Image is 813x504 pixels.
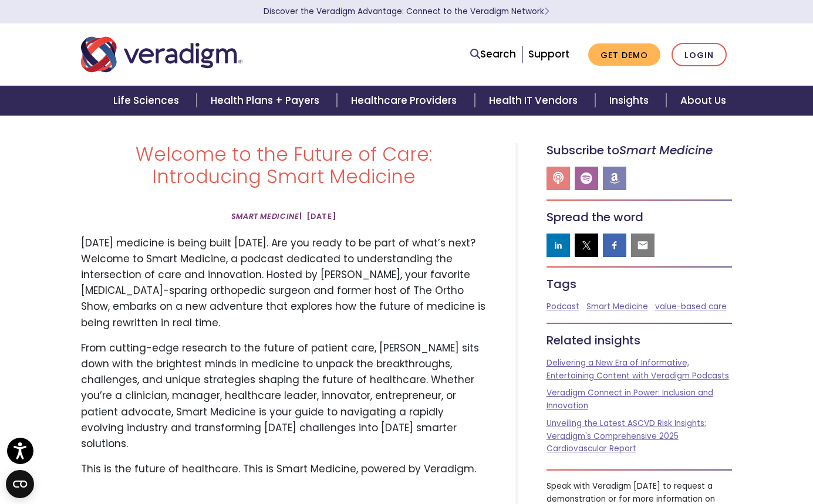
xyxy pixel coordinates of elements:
[231,211,299,221] em: Smart Medicine
[547,143,733,157] h5: Subscribe to
[81,35,242,74] img: Veradigm logo
[595,86,666,116] a: Insights
[547,167,570,190] a: Smart Medicine Apple Podcast
[81,461,487,477] p: This is the future of healthcare. This is Smart Medicine, powered by Veradigm.
[547,277,733,291] h5: Tags
[547,387,713,411] a: Veradigm Connect in Power: Inclusion and Innovation
[588,43,660,66] a: Get Demo
[672,43,727,67] a: Login
[581,239,592,251] img: twitter sharing button
[475,86,595,116] a: Health IT Vendors
[264,6,549,17] a: Discover the Veradigm Advantage: Connect to the Veradigm NetworkLearn More
[609,239,620,251] img: facebook sharing button
[197,86,337,116] a: Health Plans + Payers
[547,418,706,455] a: Unveiling the Latest ASCVD Risk Insights: Veradigm's Comprehensive 2025 Cardiovascular Report
[547,210,733,224] h5: Spread the word
[81,143,487,188] h1: Welcome to the Future of Care: Introducing Smart Medicine
[470,46,516,62] a: Search
[337,86,474,116] a: Healthcare Providers
[528,47,569,61] a: Support
[547,357,729,381] a: Delivering a New Era of Informative, Entertaining Content with Veradigm Podcasts
[547,333,733,347] h5: Related insights
[544,6,549,17] span: Learn More
[99,86,197,116] a: Life Sciences
[6,470,34,498] button: Open CMP widget
[619,142,713,158] em: Smart Medicine
[81,340,487,452] p: From cutting-edge research to the future of patient care, [PERSON_NAME] sits down with the bright...
[637,239,649,251] img: email sharing button
[552,239,564,251] img: linkedin sharing button
[81,235,487,331] p: [DATE] medicine is being built [DATE]. Are you ready to be part of what’s next? Welcome to Smart ...
[575,167,598,190] a: Smart Medicine Spotify Podcast
[603,167,626,190] a: Smart Medicine Android Podcast
[547,301,579,312] a: Podcast
[655,301,727,312] a: value-based care
[586,301,648,312] a: Smart Medicine
[666,86,740,116] a: About Us
[231,207,337,226] span: | [DATE]
[588,431,799,490] iframe: Drift Chat Widget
